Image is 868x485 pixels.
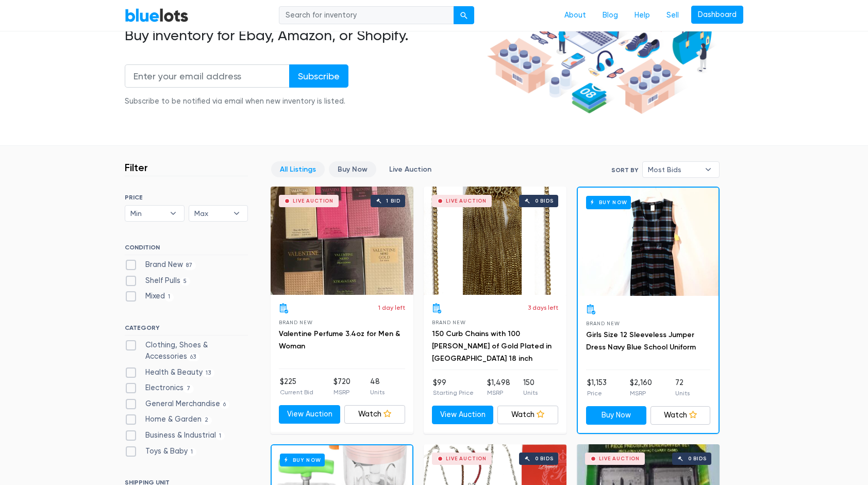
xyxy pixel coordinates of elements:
a: About [556,6,594,25]
a: Watch [344,405,406,424]
a: 150 Curb Chains with 100 [PERSON_NAME] of Gold Plated in [GEOGRAPHIC_DATA] 18 inch [432,329,552,363]
b: ▾ [697,162,719,177]
label: General Merchandise [125,398,229,410]
h3: Filter [125,161,148,174]
span: 7 [183,384,194,393]
label: Home & Garden [125,414,212,425]
span: 1 [188,448,196,456]
a: Live Auction 0 bids [424,187,566,295]
li: 150 [523,377,538,398]
li: $2,160 [630,377,652,398]
span: Brand New [586,321,620,326]
a: BlueLots [125,8,189,23]
label: Brand New [125,259,196,271]
li: $225 [280,376,313,397]
a: Blog [594,6,626,25]
h6: Buy Now [586,196,631,209]
label: Electronics [125,382,194,394]
a: Help [626,6,658,25]
li: $99 [433,377,474,398]
div: 0 bids [535,456,554,461]
a: All Listings [271,161,325,177]
label: Clothing, Shoes & Accessories [125,340,248,362]
span: 5 [180,277,190,286]
label: Toys & Baby [125,446,196,457]
p: 3 days left [528,303,558,312]
b: ▾ [226,206,247,221]
label: Business & Industrial [125,430,225,441]
a: Buy Now [578,188,719,296]
p: Units [370,388,385,397]
p: Price [587,389,607,398]
a: Watch [650,406,711,425]
span: Brand New [432,320,465,325]
span: Min [130,206,164,221]
div: 0 bids [535,198,554,204]
a: Dashboard [691,6,743,24]
span: Brand New [279,320,312,325]
a: View Auction [279,405,340,424]
label: Shelf Pulls [125,275,190,287]
div: Live Auction [293,198,333,204]
a: Live Auction [380,161,440,177]
p: MSRP [333,388,350,397]
p: MSRP [630,389,652,398]
input: Subscribe [289,64,348,88]
p: 1 day left [378,303,405,312]
div: Subscribe to be notified via email when new inventory is listed. [125,96,348,107]
a: Buy Now [329,161,376,177]
a: Girls Size 12 Sleeveless Jumper Dress Navy Blue School Uniform [586,330,696,352]
li: $1,153 [587,377,607,398]
p: MSRP [487,388,510,397]
span: 2 [202,416,212,425]
span: 1 [216,432,225,440]
div: Live Auction [446,198,487,204]
label: Mixed [125,291,174,302]
b: ▾ [162,206,184,221]
p: Starting Price [433,388,474,397]
span: 13 [203,369,214,377]
input: Enter your email address [125,64,290,88]
span: 63 [187,353,199,361]
li: $1,498 [487,377,510,398]
a: Watch [497,406,559,424]
p: Units [675,389,690,398]
a: Valentine Perfume 3.4oz for Men & Woman [279,329,400,350]
h2: Buy inventory for Ebay, Amazon, or Shopify. [125,27,483,44]
div: 1 bid [386,198,400,204]
label: Health & Beauty [125,367,214,378]
span: 87 [183,261,196,270]
label: Sort By [611,165,638,175]
a: Sell [658,6,687,25]
a: Buy Now [586,406,646,425]
li: $720 [333,376,350,397]
div: Live Auction [446,456,487,461]
p: Units [523,388,538,397]
div: Live Auction [599,456,640,461]
span: Max [194,206,228,221]
li: 48 [370,376,385,397]
h6: PRICE [125,194,248,201]
li: 72 [675,377,690,398]
span: Most Bids [648,162,699,177]
div: 0 bids [688,456,707,461]
input: Search for inventory [279,6,454,25]
h6: Buy Now [280,454,325,466]
p: Current Bid [280,388,313,397]
a: View Auction [432,406,493,424]
a: Live Auction 1 bid [271,187,413,295]
h6: CONDITION [125,244,248,255]
h6: CATEGORY [125,324,248,336]
span: 1 [165,293,174,302]
span: 6 [220,400,229,409]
